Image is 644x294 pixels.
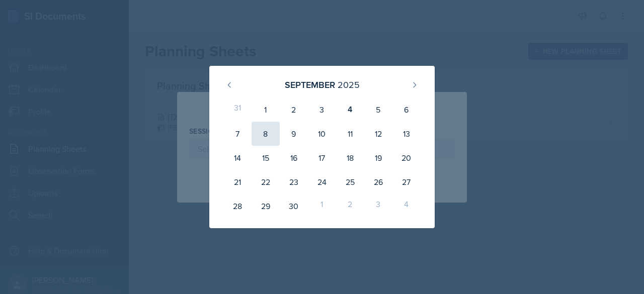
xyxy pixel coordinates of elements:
[308,97,336,122] div: 3
[364,97,392,122] div: 5
[252,146,280,170] div: 15
[392,122,421,146] div: 13
[280,194,308,218] div: 30
[338,78,360,91] div: 2025
[223,122,252,146] div: 7
[336,146,364,170] div: 18
[252,170,280,194] div: 22
[280,97,308,122] div: 2
[223,194,252,218] div: 28
[223,170,252,194] div: 21
[336,97,364,122] div: 4
[308,146,336,170] div: 17
[280,170,308,194] div: 23
[336,194,364,218] div: 2
[392,146,421,170] div: 20
[336,122,364,146] div: 11
[392,170,421,194] div: 27
[252,122,280,146] div: 8
[364,146,392,170] div: 19
[392,194,421,218] div: 4
[223,146,252,170] div: 14
[252,97,280,122] div: 1
[364,170,392,194] div: 26
[280,146,308,170] div: 16
[364,194,392,218] div: 3
[364,122,392,146] div: 12
[280,122,308,146] div: 9
[308,122,336,146] div: 10
[308,170,336,194] div: 24
[223,97,252,122] div: 31
[336,170,364,194] div: 25
[392,97,421,122] div: 6
[285,78,335,91] div: September
[252,194,280,218] div: 29
[308,194,336,218] div: 1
